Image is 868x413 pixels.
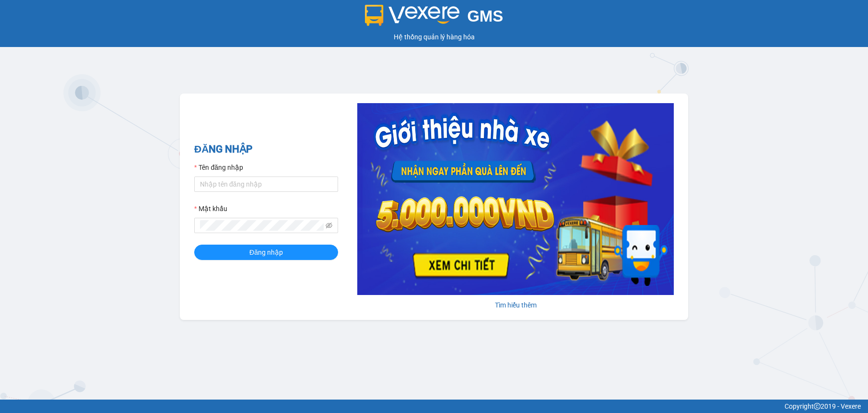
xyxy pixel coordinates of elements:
div: Tìm hiểu thêm [357,300,674,310]
span: copyright [814,403,821,410]
label: Tên đăng nhập [194,162,243,173]
div: Copyright 2019 - Vexere [7,401,861,412]
h2: ĐĂNG NHẬP [194,142,338,157]
img: logo 2 [365,5,460,26]
label: Mật khẩu [194,203,227,214]
img: banner-0 [357,103,674,295]
span: Đăng nhập [249,247,283,258]
input: Mật khẩu [200,220,324,231]
div: Hệ thống quản lý hàng hóa [2,32,866,42]
span: eye-invisible [326,222,332,229]
span: GMS [467,7,503,25]
a: GMS [365,14,504,22]
button: Đăng nhập [194,245,338,260]
input: Tên đăng nhập [194,177,338,192]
